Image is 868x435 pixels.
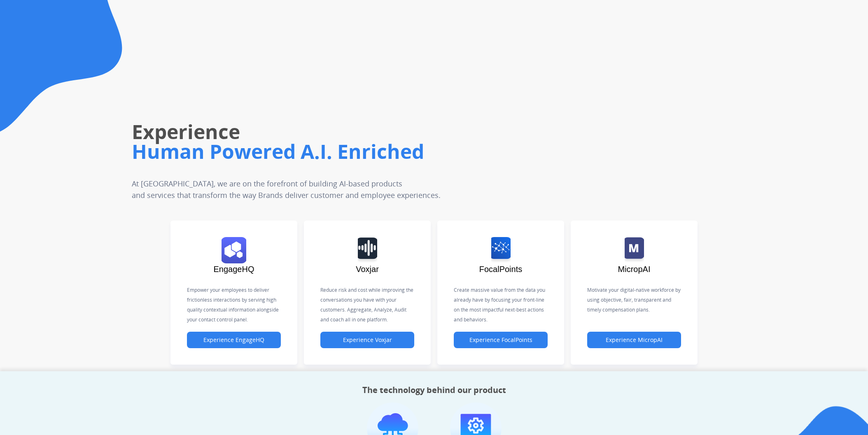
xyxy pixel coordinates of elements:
img: logo [625,237,644,263]
h1: Human Powered A.I. Enriched [132,138,609,165]
button: Experience Voxjar [320,332,414,348]
p: Motivate your digital-native workforce by using objective, fair, transparent and timely compensat... [587,285,681,315]
p: Empower your employees to deliver frictionless interactions by serving high quality contextual in... [187,285,281,325]
span: Voxjar [356,265,379,274]
a: Experience MicropAI [587,337,681,344]
button: Experience FocalPoints [454,332,548,348]
h2: The technology behind our product [362,384,506,396]
span: EngageHQ [214,265,254,274]
img: logo [222,237,246,263]
span: MicropAI [618,265,651,274]
a: Experience FocalPoints [454,337,548,344]
span: FocalPoints [479,265,523,274]
button: Experience MicropAI [587,332,681,348]
p: Create massive value from the data you already have by focusing your front-line on the most impac... [454,285,548,325]
h1: Experience [132,119,609,145]
img: logo [491,237,511,263]
p: Reduce risk and cost while improving the conversations you have with your customers. Aggregate, A... [320,285,414,325]
a: Experience EngageHQ [187,337,281,344]
a: Experience Voxjar [320,337,414,344]
img: logo [358,237,377,263]
button: Experience EngageHQ [187,332,281,348]
p: At [GEOGRAPHIC_DATA], we are on the forefront of building AI-based products and services that tra... [132,178,557,201]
